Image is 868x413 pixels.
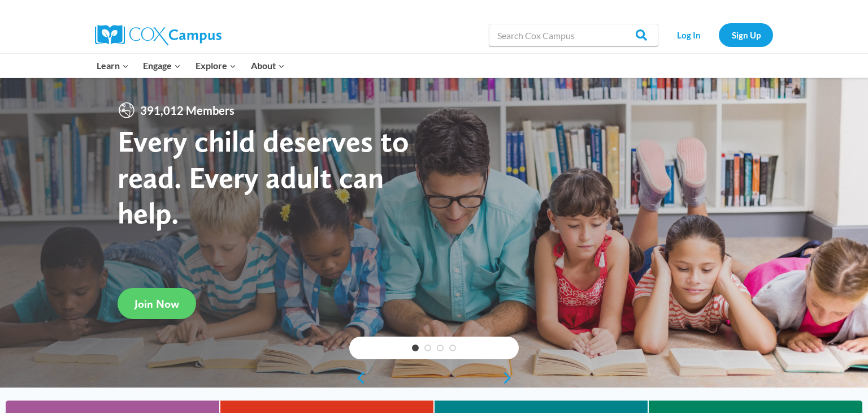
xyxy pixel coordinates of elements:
[196,58,236,73] span: Explore
[136,101,239,119] span: 391,012 Members
[89,54,292,78] nav: Primary Navigation
[449,345,456,351] a: 4
[437,345,444,351] a: 3
[97,58,129,73] span: Learn
[143,58,181,73] span: Engage
[95,25,222,45] img: Cox Campus
[118,123,409,231] strong: Every child deserves to read. Every adult can help.
[502,371,519,385] a: next
[134,297,179,311] span: Join Now
[251,58,285,73] span: About
[664,23,713,46] a: Log In
[424,345,431,351] a: 2
[719,23,773,46] a: Sign Up
[349,371,366,385] a: previous
[489,24,658,46] input: Search Cox Campus
[664,23,773,46] nav: Secondary Navigation
[118,288,196,319] a: Join Now
[349,367,519,389] div: content slider buttons
[412,345,419,351] a: 1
